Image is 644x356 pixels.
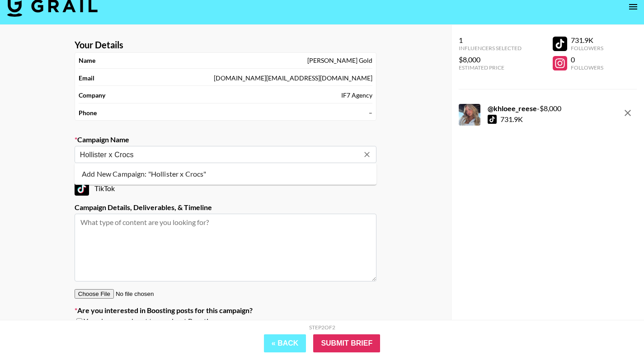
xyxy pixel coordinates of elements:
[571,64,603,71] div: Followers
[80,150,359,160] input: Old Town Road - Lil Nas X + Billy Ray Cyrus
[369,109,372,117] div: –
[488,104,537,112] strong: @ khloee_reese
[84,317,216,326] span: Yes, please reach out to me about Boosting
[79,74,94,82] strong: Email
[75,203,376,212] label: Campaign Details, Deliverables, & Timeline
[500,115,523,124] div: 731.9K
[75,39,123,51] strong: Your Details
[571,36,603,45] div: 731.9K
[571,55,603,64] div: 0
[459,64,522,71] div: Estimated Price
[361,148,373,161] button: Clear
[75,167,376,181] li: Add New Campaign: "Hollister x Crocs"
[309,324,335,331] div: Step 2 of 2
[79,91,105,99] strong: Company
[79,109,97,117] strong: Phone
[214,74,372,82] div: [DOMAIN_NAME][EMAIL_ADDRESS][DOMAIN_NAME]
[459,45,522,52] div: Influencers Selected
[459,55,522,64] div: $8,000
[313,334,380,352] input: Submit Brief
[264,334,306,352] button: « Back
[79,56,95,65] strong: Name
[459,36,522,45] div: 1
[619,104,637,122] button: remove
[75,306,376,315] label: Are you interested in Boosting posts for this campaign?
[571,45,603,52] div: Followers
[307,56,372,65] div: [PERSON_NAME] Gold
[341,91,372,99] div: IF7 Agency
[75,181,89,196] img: TikTok
[488,104,561,113] div: - $ 8,000
[75,181,376,196] div: TikTok
[75,135,376,144] label: Campaign Name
